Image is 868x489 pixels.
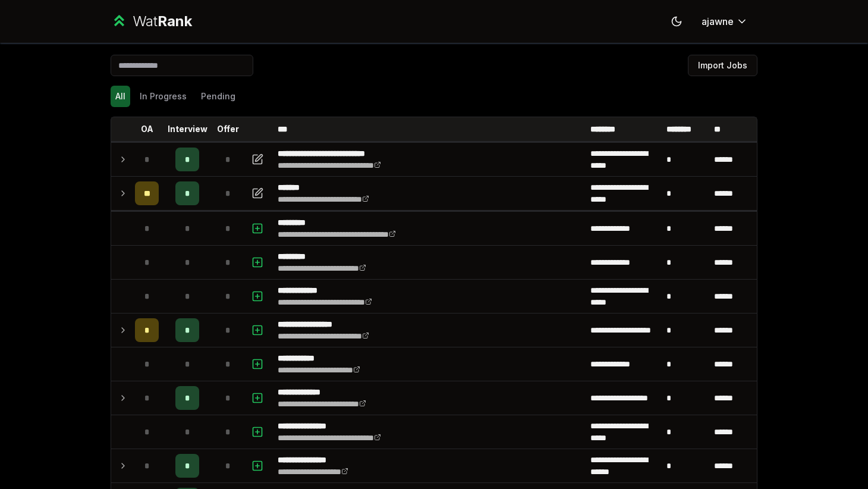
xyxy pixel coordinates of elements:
p: OA [141,123,153,135]
p: Offer [217,123,239,135]
button: Import Jobs [688,55,757,76]
a: WatRank [111,12,192,31]
p: Interview [168,123,207,135]
span: ajawne [702,14,734,29]
button: All [111,86,130,107]
button: Pending [196,86,240,107]
div: Wat [133,12,192,31]
button: ajawne [692,11,757,32]
span: Rank [158,12,192,30]
button: In Progress [135,86,191,107]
